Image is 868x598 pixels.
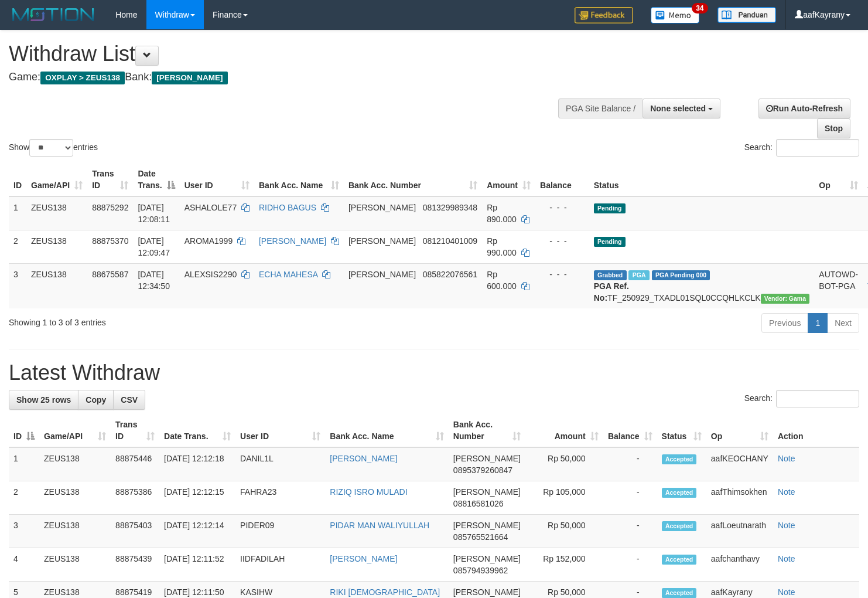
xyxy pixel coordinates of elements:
[482,163,535,196] th: Amount: activate to sort column ascending
[776,390,859,407] input: Search:
[92,270,128,279] span: 88675587
[26,263,87,308] td: ZEUS138
[453,487,521,497] span: [PERSON_NAME]
[662,521,697,531] span: Accepted
[9,361,859,385] h1: Latest Withdraw
[259,270,317,279] a: ECHA MAHESA
[778,554,795,563] a: Note
[652,270,710,280] span: PGA Pending
[651,7,700,23] img: Button%20Memo.svg
[575,7,633,23] img: Feedback.jpg
[9,548,39,582] td: 4
[535,163,589,196] th: Balance
[26,196,87,230] td: ZEUS138
[643,98,720,118] button: None selected
[692,3,708,13] span: 34
[423,236,477,246] span: Copy 081210401009 to clipboard
[525,447,603,481] td: Rp 50,000
[662,454,697,464] span: Accepted
[449,414,525,447] th: Bank Acc. Number: activate to sort column ascending
[184,203,237,212] span: ASHALOLE77
[330,587,440,597] a: RIKI [DEMOGRAPHIC_DATA]
[159,548,235,582] td: [DATE] 12:11:52
[453,554,521,563] span: [PERSON_NAME]
[325,414,449,447] th: Bank Acc. Name: activate to sort column ascending
[9,447,39,481] td: 1
[525,515,603,548] td: Rp 50,000
[589,263,815,308] td: TF_250929_TXADL01SQL0CCQHLKCLK
[138,236,170,257] span: [DATE] 12:09:47
[111,414,159,447] th: Trans ID: activate to sort column ascending
[603,515,657,548] td: -
[453,466,512,475] span: Copy 0895379260847 to clipboard
[235,414,325,447] th: User ID: activate to sort column ascending
[9,196,26,230] td: 1
[453,499,504,508] span: Copy 08816581026 to clipboard
[540,202,585,213] div: - - -
[330,454,397,463] a: [PERSON_NAME]
[453,454,521,463] span: [PERSON_NAME]
[717,7,776,23] img: panduan.png
[9,263,26,308] td: 3
[827,313,859,333] a: Next
[778,454,795,463] a: Note
[814,163,863,196] th: Op: activate to sort column ascending
[92,236,128,246] span: 88875370
[138,270,170,291] span: [DATE] 12:34:50
[39,447,111,481] td: ZEUS138
[662,555,697,565] span: Accepted
[330,487,407,497] a: RIZIQ ISRO MULADI
[453,587,521,597] span: [PERSON_NAME]
[259,236,326,246] a: [PERSON_NAME]
[9,312,353,328] div: Showing 1 to 3 of 3 entries
[235,447,325,481] td: DANIL1L
[184,236,233,246] span: AROMA1999
[423,270,477,279] span: Copy 085822076561 to clipboard
[487,236,517,257] span: Rp 990.000
[40,72,125,84] span: OXPLAY > ZEUS138
[16,395,71,405] span: Show 25 rows
[121,395,138,405] span: CSV
[235,515,325,548] td: PIDER09
[706,515,773,548] td: aafLoeutnarath
[773,414,859,447] th: Action
[650,104,706,113] span: None selected
[111,447,159,481] td: 88875446
[628,270,649,280] span: Marked by aafpengsreynich
[706,414,773,447] th: Op: activate to sort column ascending
[348,203,416,212] span: [PERSON_NAME]
[814,263,863,308] td: AUTOWD-BOT-PGA
[111,515,159,548] td: 88875403
[594,203,626,213] span: Pending
[344,163,482,196] th: Bank Acc. Number: activate to sort column ascending
[589,163,815,196] th: Status
[159,414,235,447] th: Date Trans.: activate to sort column ascending
[603,447,657,481] td: -
[92,203,128,212] span: 88875292
[778,487,795,497] a: Note
[540,235,585,247] div: - - -
[111,548,159,582] td: 88875439
[87,163,133,196] th: Trans ID: activate to sort column ascending
[487,203,517,224] span: Rp 890.000
[603,481,657,515] td: -
[662,588,697,598] span: Accepted
[744,139,859,157] label: Search:
[9,230,26,263] td: 2
[778,521,795,530] a: Note
[778,587,795,597] a: Note
[776,139,859,157] input: Search:
[706,548,773,582] td: aafchanthavy
[26,230,87,263] td: ZEUS138
[594,281,629,303] b: PGA Ref. No:
[9,481,39,515] td: 2
[348,270,416,279] span: [PERSON_NAME]
[78,390,114,410] a: Copy
[558,98,643,118] div: PGA Site Balance /
[487,270,517,291] span: Rp 600.000
[423,203,477,212] span: Copy 081329989348 to clipboard
[525,481,603,515] td: Rp 105,000
[603,548,657,582] td: -
[133,163,179,196] th: Date Trans.: activate to sort column descending
[603,414,657,447] th: Balance: activate to sort column ascending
